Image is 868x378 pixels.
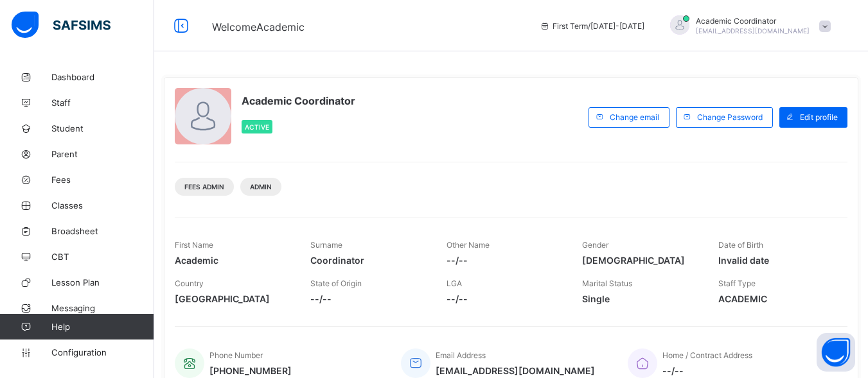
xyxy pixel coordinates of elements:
[51,277,154,288] span: Lesson Plan
[582,293,698,304] span: Single
[12,12,111,39] img: safsims
[212,21,305,33] span: Welcome Academic
[696,16,810,26] span: Academic Coordinator
[242,94,355,107] span: Academic Coordinator
[657,15,837,37] div: AcademicCoordinator
[310,279,362,288] span: State of Origin
[51,226,154,236] span: Broadsheet
[184,183,224,191] span: Fees Admin
[250,183,272,191] span: Admin
[610,112,659,122] span: Change email
[51,322,154,332] span: Help
[718,293,835,304] span: ACADEMIC
[447,255,563,266] span: --/--
[51,347,154,357] span: Configuration
[209,365,292,376] span: [PHONE_NUMBER]
[436,350,486,360] span: Email Address
[447,279,462,288] span: LGA
[436,365,595,376] span: [EMAIL_ADDRESS][DOMAIN_NAME]
[175,293,291,304] span: [GEOGRAPHIC_DATA]
[817,333,855,372] button: Open asap
[718,255,835,266] span: Invalid date
[209,350,263,360] span: Phone Number
[662,365,752,376] span: --/--
[51,303,154,313] span: Messaging
[582,279,632,288] span: Marital Status
[540,21,644,31] span: session/term information
[582,240,608,250] span: Gender
[51,175,154,185] span: Fees
[175,240,213,250] span: First Name
[310,293,427,304] span: --/--
[718,279,756,288] span: Staff Type
[175,255,291,266] span: Academic
[310,240,342,250] span: Surname
[51,123,154,133] span: Student
[800,112,838,122] span: Edit profile
[51,252,154,262] span: CBT
[51,98,154,108] span: Staff
[447,293,563,304] span: --/--
[582,255,698,266] span: [DEMOGRAPHIC_DATA]
[51,200,154,210] span: Classes
[310,255,427,266] span: Coordinator
[51,149,154,159] span: Parent
[662,350,752,360] span: Home / Contract Address
[697,112,763,122] span: Change Password
[696,27,810,35] span: [EMAIL_ADDRESS][DOMAIN_NAME]
[245,123,269,131] span: Active
[51,72,154,82] span: Dashboard
[175,279,204,288] span: Country
[447,240,490,250] span: Other Name
[718,240,763,250] span: Date of Birth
